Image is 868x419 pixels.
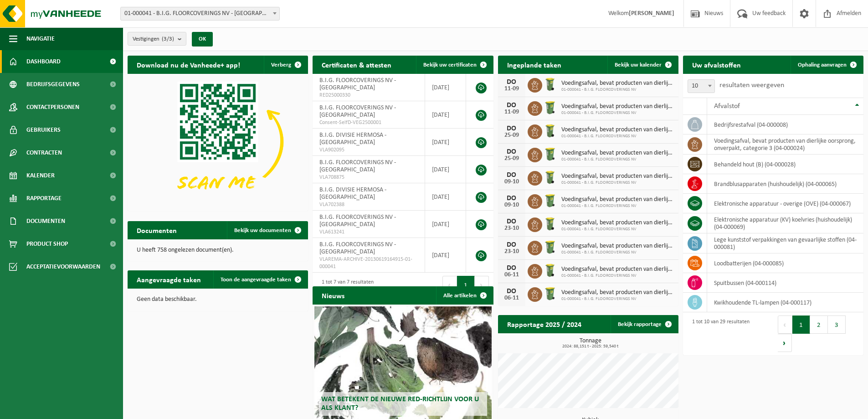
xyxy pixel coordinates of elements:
[561,87,674,93] span: 01-000041 - B.I.G. FLOORCOVERINGS NV
[561,126,674,134] span: Voedingsafval, bevat producten van dierlijke oorsprong, onverpakt, categorie 3
[542,216,558,232] img: WB-0140-HPE-GN-50
[503,78,521,86] div: DO
[120,7,280,21] span: 01-000041 - B.I.G. FLOORCOVERINGS NV - WIELSBEKE
[542,77,558,92] img: WB-0140-HPE-GN-50
[26,141,62,164] span: Contracten
[425,211,467,238] td: [DATE]
[319,159,396,173] span: B.I.G. FLOORCOVERINGS NV - [GEOGRAPHIC_DATA]
[26,233,68,255] span: Product Shop
[26,50,61,73] span: Dashboard
[425,183,467,211] td: [DATE]
[271,62,291,68] span: Verberg
[26,210,65,233] span: Documenten
[442,276,457,294] button: Previous
[313,56,401,73] h2: Certificaten & attesten
[707,253,863,273] td: loodbatterijen (04-000085)
[121,7,279,20] span: 01-000041 - B.I.G. FLOORCOVERINGS NV - WIELSBEKE
[542,100,558,115] img: WB-0240-HPE-GN-50
[503,148,521,155] div: DO
[503,248,521,255] div: 23-10
[503,132,521,139] div: 25-09
[683,56,750,73] h2: Uw afvalstoffen
[778,316,792,334] button: Previous
[707,273,863,293] td: spuitbussen (04-000114)
[128,270,210,288] h2: Aangevraagde taken
[707,155,863,174] td: behandeld hout (B) (04-000028)
[503,155,521,162] div: 25-09
[561,243,674,250] span: Voedingsafval, bevat producten van dierlijke oorsprong, onverpakt, categorie 3
[607,56,678,74] a: Bekijk uw kalender
[26,27,55,50] span: Navigatie
[561,180,674,186] span: 01-000041 - B.I.G. FLOORCOVERINGS NV
[319,214,396,228] span: B.I.G. FLOORCOVERINGS NV - [GEOGRAPHIC_DATA]
[313,286,354,304] h2: Nieuws
[707,115,863,134] td: bedrijfsrestafval (04-000008)
[707,213,863,233] td: elektronische apparatuur (KV) koelvries (huishoudelijk) (04-000069)
[319,104,396,119] span: B.I.G. FLOORCOVERINGS NV - [GEOGRAPHIC_DATA]
[319,241,396,255] span: B.I.G. FLOORCOVERINGS NV - [GEOGRAPHIC_DATA]
[26,73,80,96] span: Bedrijfsgegevens
[561,273,674,279] span: 01-000041 - B.I.G. FLOORCOVERINGS NV
[503,109,521,115] div: 11-09
[423,62,477,68] span: Bekijk uw certificaten
[227,221,307,239] a: Bekijk uw documenten
[561,134,674,139] span: 01-000041 - B.I.G. FLOORCOVERINGS NV
[319,77,396,91] span: B.I.G. FLOORCOVERINGS NV - [GEOGRAPHIC_DATA]
[128,221,186,239] h2: Documenten
[503,338,678,349] h3: Tonnage
[416,56,493,74] a: Bekijk uw certificaten
[26,255,100,278] span: Acceptatievoorwaarden
[319,119,418,126] span: Consent-SelfD-VEG2500001
[425,74,467,101] td: [DATE]
[503,195,521,202] div: DO
[503,288,521,295] div: DO
[688,315,750,353] div: 1 tot 10 van 29 resultaten
[542,146,558,162] img: WB-0240-HPE-GN-50
[707,174,863,194] td: brandblusapparaten (huishoudelijk) (04-000065)
[321,396,479,412] span: Wat betekent de nieuwe RED-richtlijn voor u als klant?
[162,36,174,42] count: (3/3)
[542,239,558,255] img: WB-0240-HPE-GN-50
[425,156,467,183] td: [DATE]
[234,228,291,233] span: Bekijk uw documenten
[128,56,249,73] h2: Download nu de Vanheede+ app!
[561,196,674,203] span: Voedingsafval, bevat producten van dierlijke oorsprong, onverpakt, categorie 3
[503,241,521,248] div: DO
[137,247,299,253] p: U heeft 758 ongelezen document(en).
[319,92,418,99] span: RED25000330
[707,233,863,253] td: lege kunststof verpakkingen van gevaarlijke stoffen (04-000081)
[561,203,674,209] span: 01-000041 - B.I.G. FLOORCOVERINGS NV
[317,275,374,295] div: 1 tot 7 van 7 resultaten
[26,164,55,187] span: Kalender
[319,146,418,154] span: VLA902095
[542,123,558,139] img: WB-0140-HPE-GN-50
[561,296,674,302] span: 01-000041 - B.I.G. FLOORCOVERINGS NV
[561,173,674,180] span: Voedingsafval, bevat producten van dierlijke oorsprong, onverpakt, categorie 3
[457,276,475,294] button: 1
[561,266,674,273] span: Voedingsafval, bevat producten van dierlijke oorsprong, onverpakt, categorie 3
[714,103,740,110] span: Afvalstof
[503,102,521,109] div: DO
[542,193,558,208] img: WB-0240-HPE-GN-50
[707,194,863,213] td: elektronische apparatuur - overige (OVE) (04-000067)
[498,315,591,333] h2: Rapportage 2025 / 2024
[542,263,558,278] img: WB-0140-HPE-GN-50
[542,170,558,185] img: WB-0140-HPE-GN-50
[425,129,467,156] td: [DATE]
[221,277,291,283] span: Toon de aangevraagde taken
[719,82,784,89] label: resultaten weergeven
[688,79,715,93] span: 10
[561,80,674,87] span: Voedingsafval, bevat producten van dierlijke oorsprong, onverpakt, categorie 3
[319,174,418,181] span: VLA708875
[319,132,386,146] span: B.I.G. DIVISIE HERMOSA - [GEOGRAPHIC_DATA]
[810,316,828,334] button: 2
[503,125,521,132] div: DO
[319,228,418,236] span: VLA613241
[688,80,714,93] span: 10
[192,32,213,47] button: OK
[503,225,521,232] div: 23-10
[615,62,662,68] span: Bekijk uw kalender
[561,219,674,227] span: Voedingsafval, bevat producten van dierlijke oorsprong, onverpakt, categorie 3
[503,264,521,272] div: DO
[503,295,521,301] div: 06-11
